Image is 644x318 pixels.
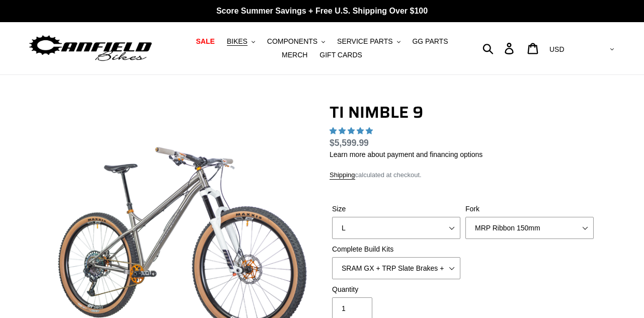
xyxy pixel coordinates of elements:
[196,37,214,46] span: SALE
[314,48,367,62] a: GIFT CARDS
[277,48,312,62] a: MERCH
[267,37,317,46] span: COMPONENTS
[330,103,596,122] h1: TI NIMBLE 9
[465,204,594,214] label: Fork
[28,33,153,64] img: Canfield Bikes
[330,171,355,180] a: Shipping
[191,35,219,48] a: SALE
[330,127,375,135] span: 4.90 stars
[227,37,248,46] span: BIKES
[330,170,596,180] div: calculated at checkout.
[282,51,307,59] span: MERCH
[330,138,369,148] span: $5,599.99
[412,37,448,46] span: GG PARTS
[332,244,460,255] label: Complete Build Kits
[332,204,460,214] label: Size
[262,35,330,48] button: COMPONENTS
[407,35,453,48] a: GG PARTS
[332,284,460,295] label: Quantity
[337,37,392,46] span: SERVICE PARTS
[332,35,405,48] button: SERVICE PARTS
[319,51,362,59] span: GIFT CARDS
[222,35,260,48] button: BIKES
[330,150,482,158] a: Learn more about payment and financing options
